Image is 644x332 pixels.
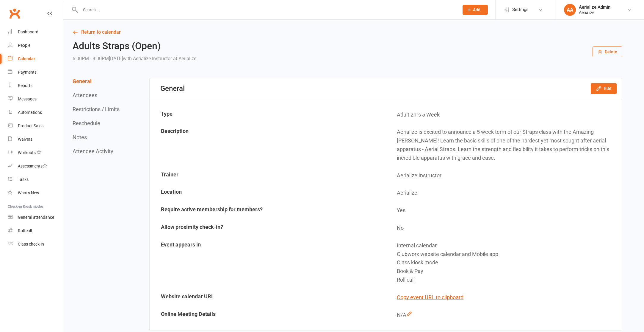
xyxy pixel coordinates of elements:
[8,106,63,119] a: Automations
[173,56,196,61] span: at Aerialize
[8,52,63,66] a: Calendar
[18,137,32,142] div: Waivers
[463,5,488,15] button: Add
[7,6,22,21] a: Clubworx
[73,78,92,84] button: General
[8,146,63,159] a: Workouts
[150,184,386,201] td: Location
[73,55,196,63] div: 6:00PM - 8:00PM[DATE]
[18,56,35,61] div: Calendar
[160,84,185,93] div: General
[150,237,386,288] td: Event appears in
[18,97,37,101] div: Messages
[18,215,54,220] div: General attendance
[8,39,63,52] a: People
[18,177,29,182] div: Tasks
[6,312,20,326] iframe: Intercom live chat
[150,124,386,166] td: Description
[73,92,97,98] button: Attendees
[473,7,480,12] span: Add
[397,258,617,267] div: Class kiosk mode
[73,28,622,36] a: Return to calendar
[123,56,172,61] span: with Aerialize Instructor
[8,66,63,79] a: Payments
[150,289,386,306] td: Website calendar URL
[386,167,621,184] td: Aerialize Instructor
[150,220,386,237] td: Allow proximity check-in?
[397,250,617,259] div: Clubworx website calendar and Mobile app
[386,124,621,166] td: Aerialize is excited to announce a 5 week term of our Straps class with the Amazing [PERSON_NAME]...
[18,190,39,195] div: What's New
[593,46,622,57] button: Delete
[150,167,386,184] td: Trainer
[397,293,463,302] button: Copy event URL to clipboard
[18,150,36,155] div: Workouts
[397,267,617,276] div: Book & Pay
[73,41,196,51] h2: Adults Straps (Open)
[8,92,63,106] a: Messages
[8,224,63,238] a: Roll call
[73,134,87,140] button: Notes
[8,159,63,173] a: Assessments
[397,276,617,284] div: Roll call
[18,242,44,246] div: Class check-in
[18,164,47,168] div: Assessments
[150,106,386,123] td: Type
[18,123,43,128] div: Product Sales
[8,119,63,133] a: Product Sales
[18,110,42,115] div: Automations
[8,238,63,251] a: Class kiosk mode
[73,106,120,112] button: Restrictions / Limits
[8,186,63,200] a: What's New
[386,106,621,123] td: Adult 2hrs 5 Week
[18,83,32,88] div: Reports
[150,307,386,324] td: Online Meeting Details
[591,83,617,94] button: Edit
[18,228,32,233] div: Roll call
[8,25,63,39] a: Dashboard
[8,133,63,146] a: Waivers
[397,311,617,319] div: N/A
[579,4,610,10] div: Aerialize Admin
[73,120,100,126] button: Reschedule
[18,70,37,75] div: Payments
[18,43,30,48] div: People
[397,241,617,250] div: Internal calendar
[386,184,621,201] td: Aerialize
[386,220,621,237] td: No
[18,30,38,34] div: Dashboard
[8,211,63,224] a: General attendance kiosk mode
[564,4,576,16] div: AA
[8,173,63,186] a: Tasks
[579,10,610,15] div: Aerialize
[79,6,455,14] input: Search...
[512,3,529,16] span: Settings
[386,202,621,219] td: Yes
[8,79,63,92] a: Reports
[150,202,386,219] td: Require active membership for members?
[73,148,113,154] button: Attendee Activity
